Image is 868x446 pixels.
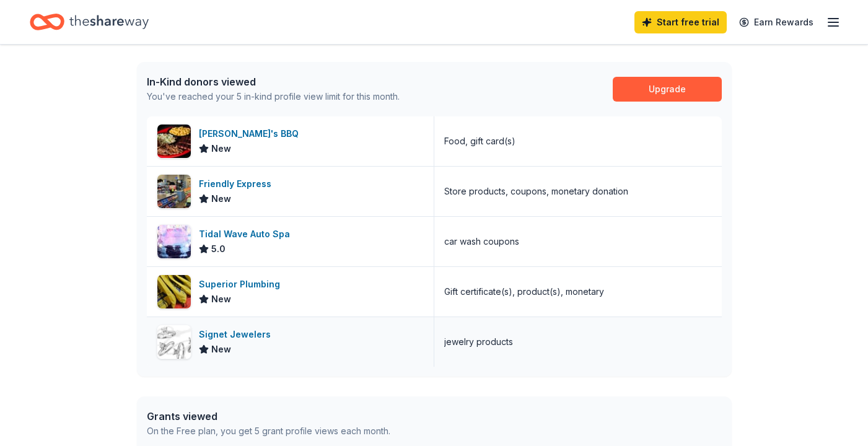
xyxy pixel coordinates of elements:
div: On the Free plan, you get 5 grant profile views each month. [147,424,390,439]
img: Image for Signet Jewelers [157,325,191,359]
div: [PERSON_NAME]'s BBQ [199,126,304,141]
a: Earn Rewards [732,11,821,33]
div: Tidal Wave Auto Spa [199,227,295,242]
span: New [211,191,231,206]
span: New [211,292,231,307]
div: Superior Plumbing [199,277,285,292]
img: Image for Sonny's BBQ [157,125,191,158]
span: New [211,141,231,156]
img: Image for Tidal Wave Auto Spa [157,225,191,258]
span: New [211,342,231,357]
div: Food, gift card(s) [444,134,515,149]
div: Friendly Express [199,177,276,191]
span: 5.0 [211,242,226,256]
img: Image for Friendly Express [157,175,191,208]
div: car wash coupons [444,234,519,249]
a: Home [30,7,149,37]
a: Start free trial [634,11,727,33]
img: Image for Superior Plumbing [157,275,191,308]
div: Gift certificate(s), product(s), monetary [444,284,604,299]
div: Signet Jewelers [199,327,276,342]
div: In-Kind donors viewed [147,74,400,89]
div: Grants viewed [147,409,390,424]
div: jewelry products [444,334,513,349]
a: Upgrade [613,77,722,102]
div: Store products, coupons, monetary donation [444,184,628,199]
div: You've reached your 5 in-kind profile view limit for this month. [147,89,400,104]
